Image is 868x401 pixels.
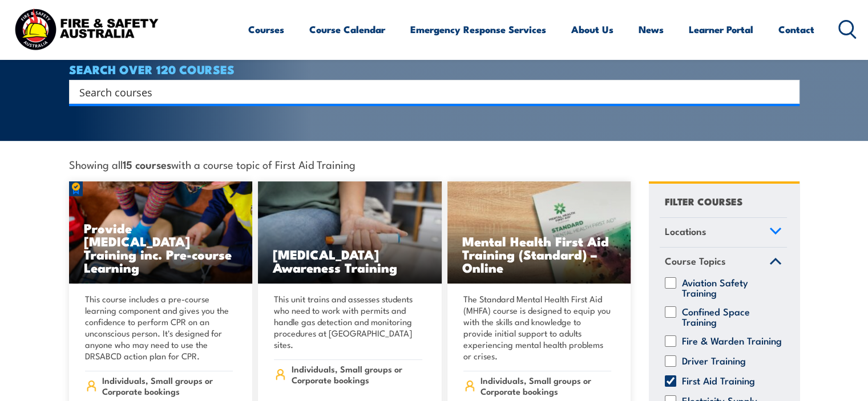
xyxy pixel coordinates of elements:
span: Showing all with a course topic of First Aid Training [69,158,356,170]
p: The Standard Mental Health First Aid (MHFA) course is designed to equip you with the skills and k... [463,293,612,362]
label: First Aid Training [682,375,755,387]
a: Learner Portal [689,14,753,44]
label: Confined Space Training [682,306,782,327]
label: Aviation Safety Training [682,277,782,298]
button: Search magnifier button [780,84,796,100]
span: Individuals, Small groups or Corporate bookings [292,363,422,385]
h3: [MEDICAL_DATA] Awareness Training [273,248,427,274]
a: Provide [MEDICAL_DATA] Training inc. Pre-course Learning [69,181,253,284]
a: [MEDICAL_DATA] Awareness Training [258,181,442,284]
p: This course includes a pre-course learning component and gives you the confidence to perform CPR ... [85,293,233,362]
img: Mental Health First Aid Training (Standard) – Online (2) [447,181,631,284]
h3: Provide [MEDICAL_DATA] Training inc. Pre-course Learning [84,221,238,274]
a: News [639,14,664,44]
a: Contact [778,14,814,44]
form: Search form [82,84,777,100]
h4: SEARCH OVER 120 COURSES [69,63,800,75]
span: Individuals, Small groups or Corporate bookings [481,375,611,396]
span: Locations [665,224,706,239]
h3: Mental Health First Aid Training (Standard) – Online [462,234,616,274]
a: About Us [571,14,613,44]
a: Courses [248,14,284,44]
a: Course Calendar [309,14,385,44]
strong: 15 courses [123,156,171,172]
a: Course Topics [660,248,787,277]
p: This unit trains and assesses students who need to work with permits and handle gas detection and... [274,293,422,350]
label: Fire & Warden Training [682,335,782,347]
img: Low Voltage Rescue and Provide CPR [69,181,253,284]
a: Emergency Response Services [410,14,546,44]
input: Search input [79,83,774,100]
label: Driver Training [682,355,746,367]
a: Mental Health First Aid Training (Standard) – Online [447,181,631,284]
img: Anaphylaxis Awareness TRAINING [258,181,442,284]
a: Locations [660,218,787,248]
h4: FILTER COURSES [665,193,742,209]
span: Course Topics [665,253,726,269]
span: Individuals, Small groups or Corporate bookings [102,375,233,396]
